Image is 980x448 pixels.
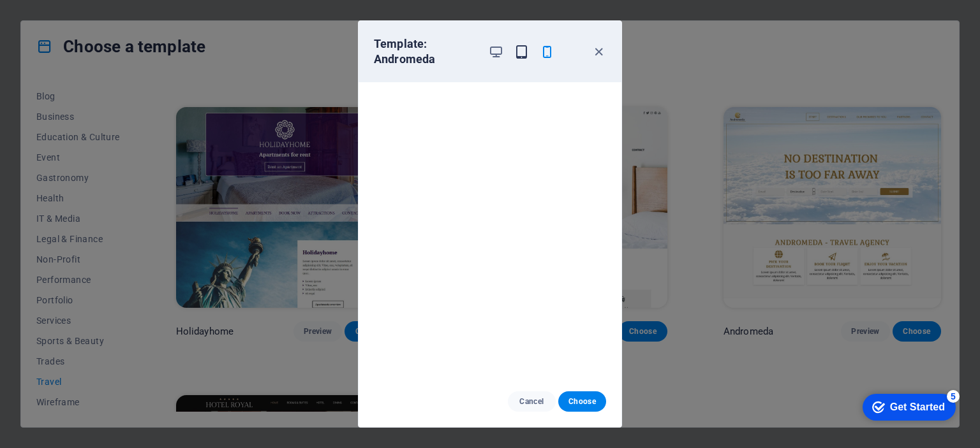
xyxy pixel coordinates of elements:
div: 5 [94,3,107,15]
h6: Template: Andromeda [374,36,478,67]
button: Choose [558,391,606,412]
div: Get Started 5 items remaining, 0% complete [10,6,103,33]
span: Choose [568,396,596,407]
span: Cancel [518,396,546,407]
div: Get Started [38,14,93,25]
button: Cancel [508,391,556,412]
